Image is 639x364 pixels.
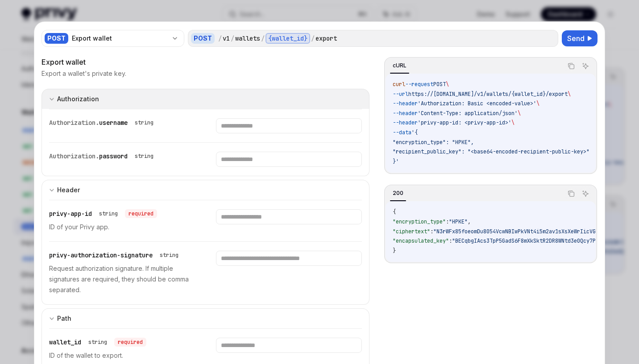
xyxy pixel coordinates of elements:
div: string [160,252,178,259]
span: "HPKE" [449,218,468,225]
span: --header [393,110,418,117]
button: expand input section [41,89,369,109]
div: POST [191,33,215,44]
span: curl [393,81,405,88]
div: 200 [390,188,406,199]
button: expand input section [41,308,369,328]
span: : [446,218,449,225]
span: Authorization. [49,152,99,160]
span: "encryption_type" [393,218,446,225]
span: \ [568,91,571,98]
span: 'privy-app-id: <privy-app-id>' [418,119,511,126]
button: Send [562,30,598,46]
p: ID of your Privy app. [49,222,195,232]
span: \ [446,81,449,88]
div: {wallet_id} [266,33,310,44]
div: Authorization [57,94,99,104]
span: --data [393,129,411,136]
div: Export wallet [41,57,369,67]
button: Copy the contents from the code block [565,188,577,199]
div: cURL [390,60,409,71]
span: : [449,237,452,244]
div: required [125,209,157,218]
span: --header [393,100,418,107]
span: --header [393,119,418,126]
div: v1 [223,34,230,43]
div: privy-authorization-signature [49,251,182,260]
div: Authorization.username [49,118,157,127]
div: export [315,34,337,43]
p: Request authorization signature. If multiple signatures are required, they should be comma separa... [49,263,195,295]
button: Ask AI [580,188,591,199]
div: string [135,153,154,160]
span: , [468,218,471,225]
span: { [393,208,396,215]
span: privy-app-id [49,210,92,218]
button: Copy the contents from the code block [565,60,577,72]
span: "ciphertext" [393,228,430,235]
span: https://[DOMAIN_NAME]/v1/wallets/{wallet_id}/export [408,91,568,98]
span: \ [536,100,539,107]
button: Ask AI [580,60,591,72]
div: privy-app-id [49,209,157,218]
span: --url [393,91,408,98]
span: : [430,228,433,235]
span: '{ [411,129,418,136]
p: Export a wallet's private key. [41,69,126,78]
span: POST [433,81,446,88]
span: \ [518,110,521,117]
div: / [261,34,265,43]
div: Path [57,313,71,324]
button: POSTExport wallet [41,29,184,48]
div: wallets [235,34,260,43]
div: string [135,119,154,126]
div: Export wallet [72,34,168,43]
div: / [231,34,234,43]
div: wallet_id [49,338,146,347]
div: string [88,339,107,346]
span: } [393,247,396,254]
span: "recipient_public_key": "<base64-encoded-recipient-public-key>" [393,148,589,155]
span: "encapsulated_key" [393,237,449,244]
span: Authorization. [49,119,99,127]
span: }' [393,158,399,165]
span: 'Content-Type: application/json' [418,110,518,117]
div: string [99,210,118,217]
span: \ [511,119,515,126]
div: Authorization.password [49,152,157,161]
span: Send [567,33,585,44]
span: username [99,119,128,127]
div: Header [57,185,80,195]
div: / [311,34,315,43]
p: ID of the wallet to export. [49,350,195,361]
button: expand input section [41,180,369,200]
div: required [114,338,146,347]
span: password [99,152,128,160]
span: "encryption_type": "HPKE", [393,139,474,146]
span: privy-authorization-signature [49,251,153,259]
div: / [218,34,222,43]
span: --request [405,81,433,88]
span: 'Authorization: Basic <encoded-value>' [418,100,536,107]
div: POST [45,33,68,44]
span: wallet_id [49,338,81,346]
